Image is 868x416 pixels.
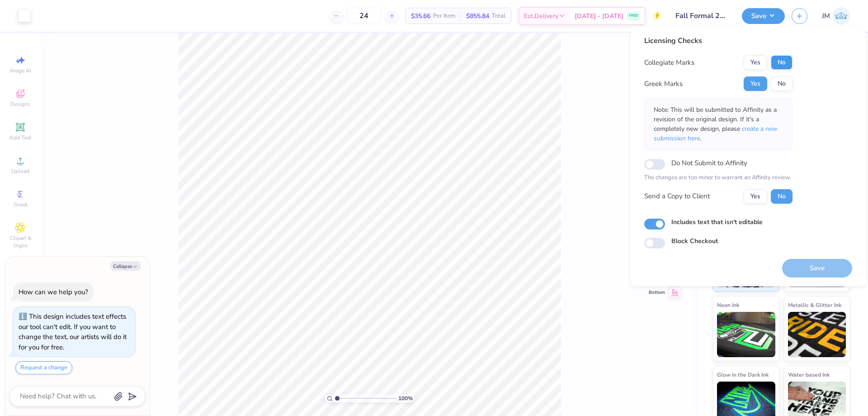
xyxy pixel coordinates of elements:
[822,11,830,21] span: JM
[19,312,127,352] div: This design includes text effects our tool can't edit. If you want to change the text, our artist...
[654,105,783,143] p: Note: This will be submitted to Affinity as a revision of the original design. If it's a complete...
[671,157,747,169] label: Do Not Submit to Affinity
[671,217,763,227] label: Includes text that isn't editable
[744,189,767,204] button: Yes
[744,77,767,91] button: Yes
[788,312,846,357] img: Metallic & Glitter Ink
[9,134,31,141] span: Add Text
[524,11,558,21] span: Est. Delivery
[433,11,455,21] span: Per Item
[717,312,775,357] img: Neon Ink
[19,287,88,296] div: How can we help you?
[644,57,694,68] div: Collegiate Marks
[788,300,841,310] span: Metallic & Glitter Ink
[771,55,793,70] button: No
[644,173,793,182] p: The changes are too minor to warrant an Affinity review.
[11,167,29,175] span: Upload
[10,100,30,108] span: Designs
[629,13,638,19] span: FREE
[669,7,735,25] input: Untitled Design
[466,11,489,21] span: $855.84
[15,361,72,374] button: Request a change
[822,7,850,25] a: JM
[411,11,430,21] span: $35.66
[744,55,767,70] button: Yes
[788,370,830,379] span: Water based Ink
[771,189,793,204] button: No
[346,8,382,24] input: – –
[644,79,683,89] div: Greek Marks
[717,300,739,310] span: Neon Ink
[671,236,718,246] label: Block Checkout
[649,289,665,296] span: Bottom
[398,394,413,402] span: 100 %
[575,11,623,21] span: [DATE] - [DATE]
[5,234,36,249] span: Clipart & logos
[742,8,785,24] button: Save
[14,201,28,208] span: Greek
[492,11,505,21] span: Total
[644,35,793,46] div: Licensing Checks
[110,261,141,271] button: Collapse
[644,191,710,201] div: Send a Copy to Client
[771,77,793,91] button: No
[10,67,31,74] span: Image AI
[832,7,850,25] img: Joshua Macky Gaerlan
[717,370,769,379] span: Glow in the Dark Ink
